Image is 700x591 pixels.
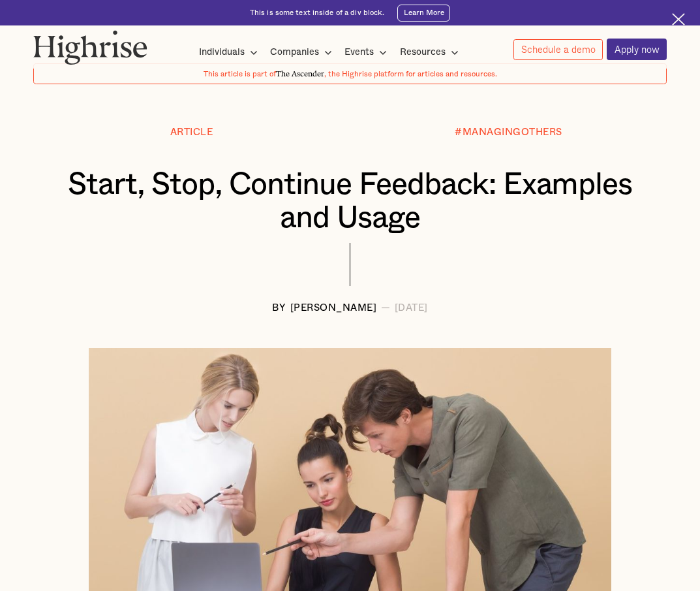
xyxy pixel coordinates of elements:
[60,168,640,235] h1: Start, Stop, Continue Feedback: Examples and Usage
[344,44,374,60] div: Events
[290,303,377,313] div: [PERSON_NAME]
[395,303,428,313] div: [DATE]
[607,39,667,60] a: Apply now
[324,71,497,78] span: , the Highrise platform for articles and resources.
[33,30,148,65] img: Highrise logo
[170,127,213,138] div: Article
[204,71,276,78] span: This article is part of
[672,13,685,26] img: Cross icon
[397,5,450,22] a: Learn More
[272,303,286,313] div: BY
[455,127,562,138] div: #MANAGINGOTHERS
[199,44,245,60] div: Individuals
[400,44,446,60] div: Resources
[270,44,336,60] div: Companies
[344,44,391,60] div: Events
[270,44,319,60] div: Companies
[513,39,603,60] a: Schedule a demo
[400,44,463,60] div: Resources
[381,303,391,313] div: —
[276,68,324,77] span: The Ascender
[199,44,262,60] div: Individuals
[250,8,385,18] div: This is some text inside of a div block.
